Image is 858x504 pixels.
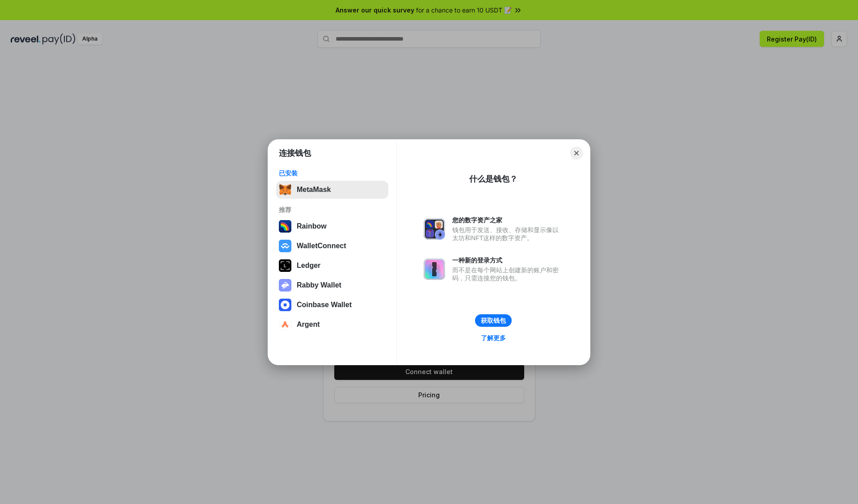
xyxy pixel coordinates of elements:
[297,242,346,250] div: WalletConnect
[276,181,388,199] button: MetaMask
[297,301,352,309] div: Coinbase Wallet
[276,237,388,255] button: WalletConnect
[297,321,320,329] div: Argent
[279,183,291,196] img: svg+xml,%3Csvg%20fill%3D%22none%22%20height%3D%2233%22%20viewBox%3D%220%200%2035%2033%22%20width%...
[276,296,388,314] button: Coinbase Wallet
[297,262,320,270] div: Ledger
[297,222,327,230] div: Rainbow
[279,279,291,292] img: svg+xml,%3Csvg%20xmlns%3D%22http%3A%2F%2Fwww.w3.org%2F2000%2Fsvg%22%20fill%3D%22none%22%20viewBox...
[469,174,517,184] div: 什么是钱包？
[297,186,331,194] div: MetaMask
[279,206,386,214] div: 推荐
[475,314,512,327] button: 获取钱包
[276,316,388,333] button: Argent
[424,218,445,240] img: svg+xml,%3Csvg%20xmlns%3D%22http%3A%2F%2Fwww.w3.org%2F2000%2Fsvg%22%20fill%3D%22none%22%20viewBox...
[570,147,583,159] button: Close
[279,318,291,331] img: svg+xml,%3Csvg%20width%3D%2228%22%20height%3D%2228%22%20viewBox%3D%220%200%2028%2028%22%20fill%3D...
[452,216,563,224] div: 您的数字资产之家
[297,281,341,289] div: Rabby Wallet
[452,226,563,242] div: 钱包用于发送、接收、存储和显示像以太坊和NFT这样的数字资产。
[279,169,386,177] div: 已安装
[279,299,291,311] img: svg+xml,%3Csvg%20width%3D%2228%22%20height%3D%2228%22%20viewBox%3D%220%200%2028%2028%22%20fill%3D...
[276,217,388,235] button: Rainbow
[424,258,445,280] img: svg+xml,%3Csvg%20xmlns%3D%22http%3A%2F%2Fwww.w3.org%2F2000%2Fsvg%22%20fill%3D%22none%22%20viewBox...
[279,148,311,158] h1: 连接钱包
[276,276,388,294] button: Rabby Wallet
[475,332,511,344] a: 了解更多
[452,256,563,264] div: 一种新的登录方式
[481,334,506,342] div: 了解更多
[279,220,291,233] img: svg+xml,%3Csvg%20width%3D%22120%22%20height%3D%22120%22%20viewBox%3D%220%200%20120%20120%22%20fil...
[452,266,563,282] div: 而不是在每个网站上创建新的账户和密码，只需连接您的钱包。
[481,317,506,325] div: 获取钱包
[279,240,291,252] img: svg+xml,%3Csvg%20width%3D%2228%22%20height%3D%2228%22%20viewBox%3D%220%200%2028%2028%22%20fill%3D...
[279,259,291,272] img: svg+xml,%3Csvg%20xmlns%3D%22http%3A%2F%2Fwww.w3.org%2F2000%2Fsvg%22%20width%3D%2228%22%20height%3...
[276,257,388,275] button: Ledger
